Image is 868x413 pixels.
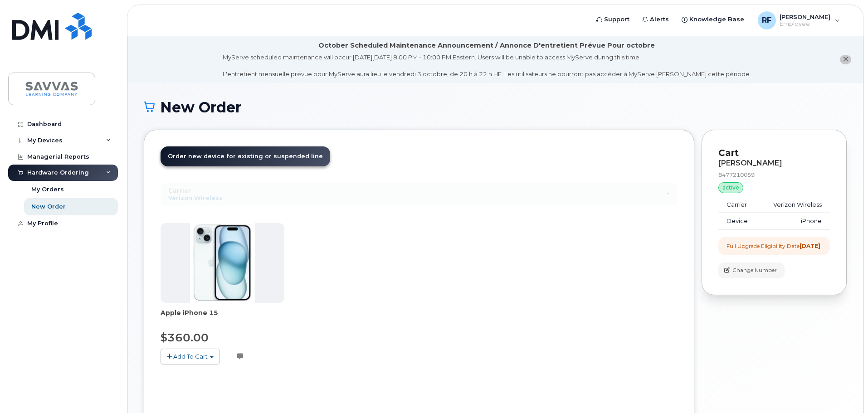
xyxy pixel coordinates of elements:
[161,349,220,364] button: Add To Cart
[800,243,820,249] strong: [DATE]
[718,171,830,179] div: 8477210059
[223,53,751,78] div: MyServe scheduled maintenance will occur [DATE][DATE] 8:00 PM - 10:00 PM Eastern. Users will be u...
[718,197,759,213] td: Carrier
[318,41,655,50] div: October Scheduled Maintenance Announcement / Annonce D'entretient Prévue Pour octobre
[759,197,830,213] td: Verizon Wireless
[718,262,785,278] button: Change Number
[829,374,861,406] iframe: Messenger Launcher
[718,182,743,193] div: active
[168,153,323,160] span: Order new device for existing or suspended line
[190,223,255,303] img: iPhone_15.png
[718,146,830,160] p: Cart
[840,55,851,64] button: close notification
[718,159,830,167] div: [PERSON_NAME]
[173,353,208,360] span: Add To Cart
[144,99,847,115] h1: New Order
[759,213,830,229] td: iPhone
[718,213,759,229] td: Device
[161,331,209,344] span: $360.00
[727,242,820,250] div: Full Upgrade Eligibility Date
[161,308,284,326] div: Apple iPhone 15
[732,266,777,274] span: Change Number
